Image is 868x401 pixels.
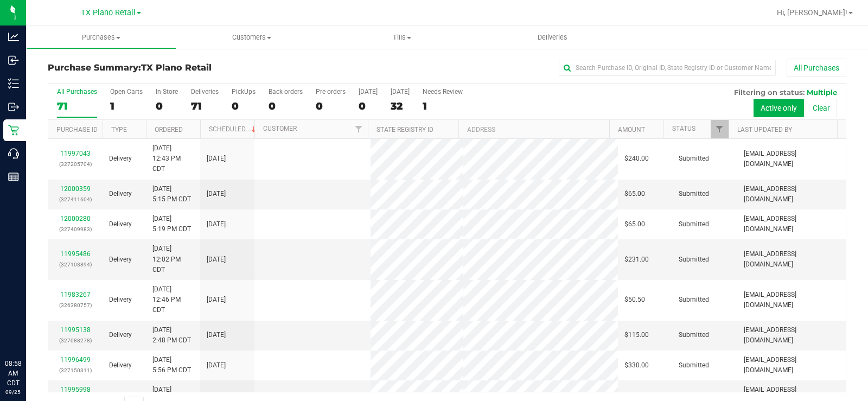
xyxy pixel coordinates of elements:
span: [DATE] [207,330,226,340]
span: Multiple [807,88,837,97]
a: Status [672,125,695,132]
span: [DATE] [207,295,226,305]
inline-svg: Inventory [8,78,19,89]
p: (327411604) [55,194,96,205]
span: Submitted [679,189,709,199]
inline-svg: Outbound [8,101,19,112]
span: Delivery [109,360,132,371]
span: Submitted [679,219,709,230]
inline-svg: Reports [8,171,19,182]
span: Submitted [679,360,709,371]
span: [DATE] [207,254,226,265]
span: Submitted [679,330,709,340]
a: Ordered [155,126,183,133]
a: Filter [711,120,729,138]
span: Submitted [679,154,709,164]
div: 1 [110,100,143,112]
a: Customers [176,26,327,49]
a: 11983267 [60,291,91,298]
span: [DATE] [207,360,226,371]
span: Delivery [109,330,132,340]
a: Deliveries [477,26,628,49]
span: TX Plano Retail [81,8,136,17]
inline-svg: Call Center [8,148,19,159]
a: 12000280 [60,215,91,222]
div: 71 [191,100,219,112]
p: (327088278) [55,335,96,346]
span: Purchases [27,33,176,42]
span: Delivery [109,390,132,400]
div: [DATE] [359,88,378,96]
span: [DATE] 12:43 PM CDT [152,143,194,175]
span: [EMAIL_ADDRESS][DOMAIN_NAME] [744,325,839,346]
h3: Purchase Summary: [48,63,314,73]
span: [DATE] 5:56 PM CDT [152,355,191,375]
span: Customers [177,33,326,42]
a: Customer [263,125,297,132]
p: (327205704) [55,159,96,169]
span: Delivery [109,154,132,164]
th: Address [458,120,609,139]
inline-svg: Analytics [8,31,19,42]
div: All Purchases [57,88,97,96]
a: Last Updated By [737,126,792,133]
p: (327409983) [55,224,96,234]
a: Type [111,126,127,133]
span: [DATE] [207,390,226,400]
span: [DATE] [207,189,226,199]
div: 0 [359,100,378,112]
inline-svg: Retail [8,125,19,136]
span: [DATE] 5:19 PM CDT [152,214,191,234]
a: 11995998 [60,386,91,393]
a: Scheduled [209,125,258,133]
span: Submitted [679,295,709,305]
p: 09/25 [5,388,21,396]
div: Open Carts [110,88,143,96]
span: [DATE] 12:46 PM CDT [152,284,194,316]
div: 0 [316,100,346,112]
div: 0 [232,100,256,112]
input: Search Purchase ID, Original ID, State Registry ID or Customer Name... [559,60,776,76]
span: Hi, [PERSON_NAME]! [777,8,847,17]
button: Clear [806,99,837,117]
span: [EMAIL_ADDRESS][DOMAIN_NAME] [744,214,839,234]
a: Purchase ID [56,126,98,133]
span: [DATE] [207,219,226,230]
div: Back-orders [269,88,303,96]
div: In Store [156,88,178,96]
span: [EMAIL_ADDRESS][DOMAIN_NAME] [744,184,839,205]
div: PickUps [232,88,256,96]
span: Submitted [679,254,709,265]
span: $200.00 [624,390,649,400]
a: Filter [350,120,368,138]
span: Submitted [679,390,709,400]
span: $231.00 [624,254,649,265]
span: [EMAIL_ADDRESS][DOMAIN_NAME] [744,249,839,270]
div: [DATE] [391,88,410,96]
span: $240.00 [624,154,649,164]
span: [EMAIL_ADDRESS][DOMAIN_NAME] [744,149,839,169]
div: Needs Review [423,88,463,96]
a: Purchases [26,26,176,49]
span: [DATE] 12:02 PM CDT [152,244,194,275]
span: $115.00 [624,330,649,340]
span: [DATE] 2:48 PM CDT [152,325,191,346]
span: TX Plano Retail [141,62,212,73]
a: 11995486 [60,250,91,258]
div: Deliveries [191,88,219,96]
a: State Registry ID [376,126,433,133]
span: [EMAIL_ADDRESS][DOMAIN_NAME] [744,355,839,375]
div: 0 [269,100,303,112]
span: Delivery [109,295,132,305]
a: Tills [327,26,477,49]
div: 1 [423,100,463,112]
button: All Purchases [787,59,846,77]
inline-svg: Inbound [8,55,19,66]
p: (327103894) [55,259,96,270]
span: $65.00 [624,219,645,230]
span: Delivery [109,254,132,265]
span: [EMAIL_ADDRESS][DOMAIN_NAME] [744,290,839,310]
p: (326380757) [55,300,96,310]
span: [DATE] 5:15 PM CDT [152,184,191,205]
a: Amount [618,126,645,133]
